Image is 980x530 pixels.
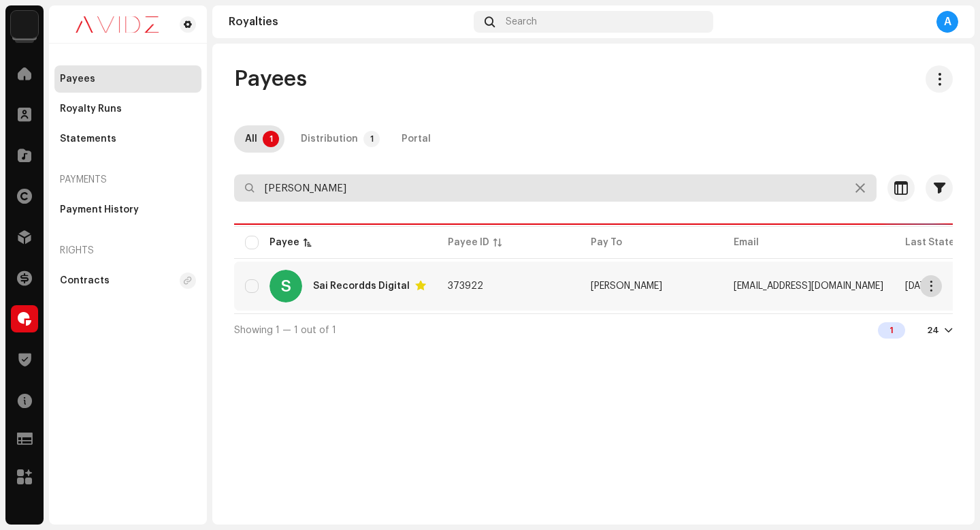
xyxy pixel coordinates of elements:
[506,16,537,27] span: Search
[878,322,905,339] div: 1
[936,11,958,33] div: A
[54,163,201,196] re-a-nav-header: Payments
[54,95,201,123] re-m-nav-item: Royalty Runs
[734,281,883,291] span: sonurock4india@gmail.com
[54,125,201,153] re-m-nav-item: Statements
[402,125,431,153] div: Portal
[60,204,139,215] div: Payment History
[905,236,979,249] div: Last Statement
[905,281,934,291] span: Jun 2025
[60,275,110,286] div: Contracts
[54,65,201,93] re-m-nav-item: Payees
[269,236,299,249] div: Payee
[234,65,307,93] span: Payees
[54,267,201,294] re-m-nav-item: Contracts
[60,134,116,144] div: Statements
[245,125,257,153] div: All
[591,281,662,291] span: Sonu Rao
[263,131,279,147] p-badge: 1
[313,281,410,291] div: Sai Recordds Digital
[60,74,95,84] div: Payees
[234,174,877,202] input: Search
[11,11,38,38] img: 10d72f0b-d06a-424f-aeaa-9c9f537e57b6
[363,131,380,147] p-badge: 1
[269,270,302,302] div: S
[54,196,201,223] re-m-nav-item: Payment History
[301,125,358,153] div: Distribution
[448,236,489,249] div: Payee ID
[60,16,174,33] img: 0c631eef-60b6-411a-a233-6856366a70de
[234,326,336,335] span: Showing 1 — 1 out of 1
[927,325,939,336] div: 24
[448,281,483,291] span: 373922
[229,16,468,27] div: Royalties
[60,104,122,114] div: Royalty Runs
[54,234,201,267] re-a-nav-header: Rights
